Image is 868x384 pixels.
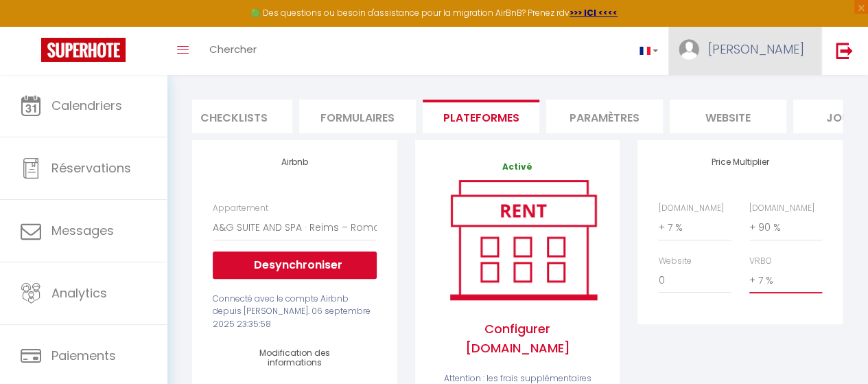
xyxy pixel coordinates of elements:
[199,27,267,75] a: Chercher
[41,38,126,62] img: Super Booking
[436,161,599,174] p: Activé
[233,348,355,368] h4: Modification des informations
[51,159,131,177] span: Réservations
[708,41,804,58] span: [PERSON_NAME]
[213,202,268,215] label: Appartement
[836,42,853,59] img: logout
[658,255,691,268] label: Website
[299,100,416,133] li: Formulaires
[51,97,122,114] span: Calendriers
[668,27,821,75] a: ... [PERSON_NAME]
[658,157,821,167] h4: Price Multiplier
[51,222,114,239] span: Messages
[749,255,772,268] label: VRBO
[51,347,116,364] span: Paiements
[51,284,107,302] span: Analytics
[209,42,257,56] span: Chercher
[749,202,814,215] label: [DOMAIN_NAME]
[570,7,618,19] a: >>> ICI <<<<
[679,39,699,60] img: ...
[670,100,786,133] li: website
[213,293,376,332] div: Connecté avec le compte Airbnb depuis [PERSON_NAME]. 06 septembre 2025 23:35:58
[436,174,611,306] img: rent.png
[213,251,376,279] button: Desynchroniser
[176,100,292,133] li: Checklists
[658,202,723,215] label: [DOMAIN_NAME]
[423,100,539,133] li: Plateformes
[546,100,663,133] li: Paramètres
[213,157,376,167] h4: Airbnb
[436,306,599,372] span: Configurer [DOMAIN_NAME]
